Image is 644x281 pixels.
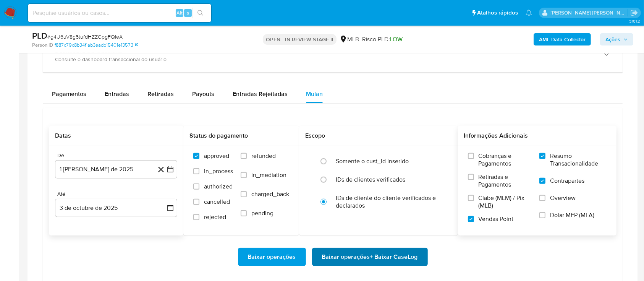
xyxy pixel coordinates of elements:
[630,9,638,17] a: Sair
[600,33,633,45] button: Ações
[32,42,53,49] b: Person ID
[187,9,189,16] span: s
[193,8,208,18] button: search-icon
[362,35,403,44] span: Risco PLD:
[55,42,138,49] a: f887c79c8b34f1ab3eadb15401e13573
[340,35,359,44] div: MLB
[28,8,211,18] input: Pesquise usuários ou casos...
[176,9,183,16] span: Alt
[47,33,123,41] span: # g4U6uV8g5tufdHZZGpgFQIeA
[390,35,403,44] span: LOW
[477,9,518,17] span: Atalhos rápidos
[551,9,628,16] p: alessandra.barbosa@mercadopago.com
[526,10,532,16] a: Notificações
[534,33,591,45] button: AML Data Collector
[32,29,47,42] b: PLD
[263,34,337,45] p: OPEN - IN REVIEW STAGE II
[629,18,640,24] span: 3.161.2
[605,33,620,45] span: Ações
[539,33,586,45] b: AML Data Collector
